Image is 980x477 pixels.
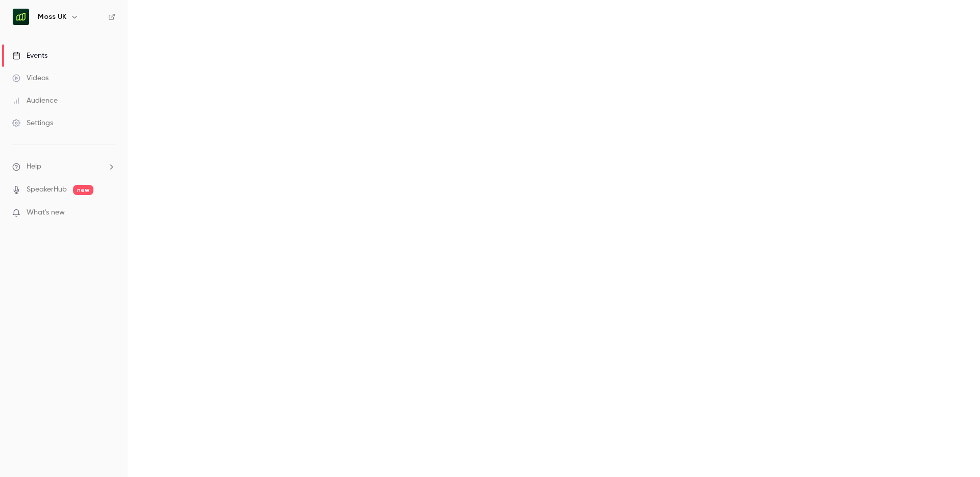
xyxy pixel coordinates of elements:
[12,118,53,128] div: Settings
[73,185,93,195] span: new
[27,207,65,218] span: What's new
[12,51,47,61] div: Events
[27,161,41,172] span: Help
[12,96,58,106] div: Audience
[12,161,115,172] li: help-dropdown-opener
[27,184,67,195] a: SpeakerHub
[12,73,48,83] div: Videos
[38,12,66,22] h6: Moss UK
[13,9,29,25] img: Moss UK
